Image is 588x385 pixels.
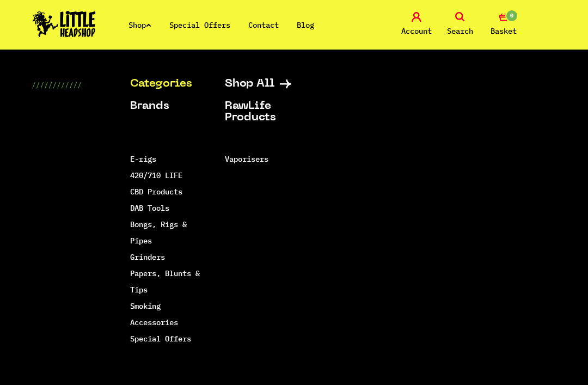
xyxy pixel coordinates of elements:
a: Papers, Blunts & Tips [130,268,200,295]
a: CBD Products [130,187,182,197]
a: Search [441,12,479,38]
span: Account [401,25,432,38]
a: Categories [130,78,209,90]
a: E-rigs [130,154,156,164]
a: Special Offers [169,20,230,30]
a: Smoking Accessories [130,301,178,327]
a: Vaporisers [225,154,268,164]
a: Blog [297,20,314,30]
a: Contact [248,20,279,30]
a: RawLife Products [225,101,303,124]
span: Search [447,25,473,38]
a: 420/710 LIFE [130,170,182,180]
span: 0 [505,9,518,22]
a: Shop All [225,78,303,90]
a: 0 Basket [485,12,523,38]
a: Brands [130,101,209,112]
a: Shop [128,20,151,30]
a: Special Offers [130,334,191,344]
a: DAB Tools [130,203,169,213]
a: Bongs, Rigs & Pipes [130,219,187,246]
img: Little Head Shop Logo [33,11,96,37]
a: Grinders [130,252,165,262]
span: Basket [491,25,517,38]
